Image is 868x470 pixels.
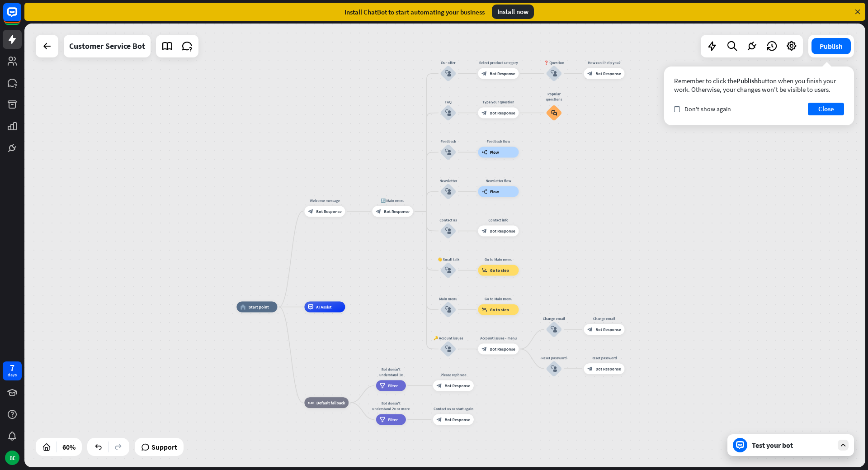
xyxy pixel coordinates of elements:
i: block_bot_response [481,346,487,351]
button: Close [808,103,844,115]
span: Flow [490,189,499,194]
div: Go to Main menu [474,256,523,262]
span: Bot Response [384,209,409,214]
i: block_user_input [445,149,451,155]
span: Flow [490,149,499,155]
i: block_user_input [551,366,557,372]
span: Publish [736,76,758,85]
div: Change email [538,316,570,321]
div: Popular questions [542,91,566,102]
div: Reset password [580,355,628,361]
div: Contact info [474,217,523,223]
i: block_bot_response [437,383,442,388]
i: builder_tree [481,189,487,194]
i: block_bot_response [587,366,593,371]
i: block_user_input [445,306,451,313]
i: block_bot_response [481,71,487,76]
span: Bot Response [490,110,515,115]
div: Please rephrase [429,372,478,377]
div: Type your question [474,99,523,104]
span: Don't show again [684,105,731,113]
i: block_goto [481,307,487,312]
span: Start point [249,304,269,309]
div: Feedback flow [474,138,523,144]
div: Main menu [432,296,464,301]
i: home_2 [240,304,246,309]
div: Bot doesn't understand 1x [372,366,410,377]
div: Bot doesn't understand 2x or more [372,400,410,411]
span: Default fallback [316,400,345,405]
span: Bot Response [595,327,621,332]
i: block_user_input [445,188,451,195]
button: Open LiveChat chat widget [7,4,34,31]
span: Filter [388,417,398,422]
div: Customer Service Bot [69,35,145,57]
div: Contact us [432,217,464,223]
i: filter [380,383,386,388]
span: Bot Response [490,346,515,351]
div: ❓ Question [538,60,570,65]
div: 60% [60,440,78,454]
i: builder_tree [481,149,487,155]
span: Bot Response [316,209,341,214]
span: Bot Response [595,71,621,76]
i: block_user_input [551,70,557,76]
i: block_user_input [445,70,451,76]
i: block_user_input [445,109,451,116]
i: block_user_input [445,228,451,234]
div: Newsletter flow [474,178,523,183]
div: Account issues - menu [474,335,523,341]
i: block_fallback [308,400,314,405]
i: filter [380,417,386,422]
div: Welcome message [300,198,349,203]
i: block_bot_response [437,417,442,422]
span: Go to step [490,267,509,273]
div: How can I help you? [580,60,628,65]
div: Install now [492,5,534,19]
span: Bot Response [445,417,470,422]
span: Bot Response [490,228,515,233]
i: block_user_input [445,346,451,352]
div: 7 [10,364,14,372]
div: Test your bot [752,441,833,450]
i: block_bot_response [481,110,487,115]
div: Install ChatBot to start automating your business [344,8,485,16]
div: Feedback [432,138,464,144]
a: 7 days [3,361,22,380]
div: Select product category [474,60,523,65]
i: block_bot_response [308,209,313,214]
span: Bot Response [490,71,515,76]
div: Go to Main menu [474,296,523,301]
div: Remember to click the button when you finish your work. Otherwise, your changes won’t be visible ... [674,76,844,94]
div: Contact us or start again [429,406,478,411]
i: block_bot_response [376,209,381,214]
i: block_user_input [445,267,451,273]
i: block_goto [481,267,487,273]
i: block_user_input [551,326,557,332]
i: block_faq [551,110,557,116]
span: AI Assist [316,304,331,309]
div: Reset password [538,355,570,361]
span: Bot Response [445,383,470,388]
div: 🔙 Main menu [368,198,417,203]
i: block_bot_response [587,327,593,332]
span: Support [151,440,177,454]
div: Newsletter [432,178,464,183]
div: Our offer [432,60,464,65]
div: 🔑 Account issues [432,335,464,341]
div: Change email [580,316,628,321]
div: FAQ [432,99,464,104]
span: Filter [388,383,398,388]
span: Bot Response [595,366,621,371]
div: days [8,372,17,378]
i: block_bot_response [587,71,593,76]
div: BE [5,451,19,465]
div: 👋 Small talk [432,256,464,262]
i: block_bot_response [481,228,487,233]
span: Go to step [490,307,509,312]
button: Publish [811,38,851,54]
